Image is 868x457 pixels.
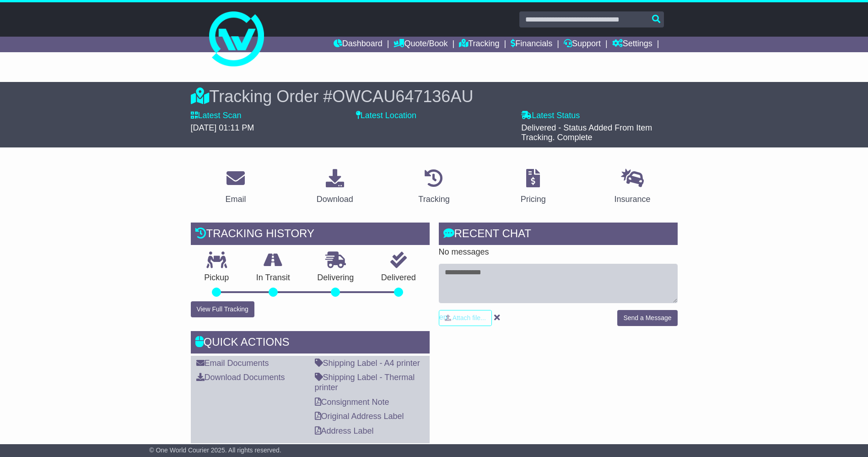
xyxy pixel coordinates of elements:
[315,373,415,392] a: Shipping Label - Thermal printer
[412,166,455,209] a: Tracking
[225,193,246,206] div: Email
[191,331,430,356] div: Quick Actions
[196,373,285,382] a: Download Documents
[196,359,269,368] a: Email Documents
[439,223,678,247] div: RECENT CHAT
[304,273,368,283] p: Delivering
[191,301,254,317] button: View Full Tracking
[615,193,651,206] div: Insurance
[311,166,359,209] a: Download
[317,193,353,206] div: Download
[521,111,580,121] label: Latest Status
[191,123,254,132] span: [DATE] 01:11 PM
[315,426,374,435] a: Address Label
[219,166,252,209] a: Email
[243,273,304,283] p: In Transit
[418,193,449,206] div: Tracking
[459,37,499,52] a: Tracking
[191,87,678,106] div: Tracking Order #
[617,310,677,326] button: Send a Message
[609,166,657,209] a: Insurance
[439,247,678,257] p: No messages
[191,273,243,283] p: Pickup
[191,223,430,247] div: Tracking history
[564,37,601,52] a: Support
[315,359,420,368] a: Shipping Label - A4 printer
[612,37,652,52] a: Settings
[367,273,430,283] p: Delivered
[521,123,652,142] span: Delivered - Status Added From Item Tracking. Complete
[334,37,383,52] a: Dashboard
[511,37,552,52] a: Financials
[315,412,404,421] a: Original Address Label
[521,193,546,206] div: Pricing
[315,397,389,407] a: Consignment Note
[149,446,281,454] span: © One World Courier 2025. All rights reserved.
[515,166,552,209] a: Pricing
[356,111,416,121] label: Latest Location
[394,37,447,52] a: Quote/Book
[332,87,473,106] span: OWCAU647136AU
[191,111,242,121] label: Latest Scan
